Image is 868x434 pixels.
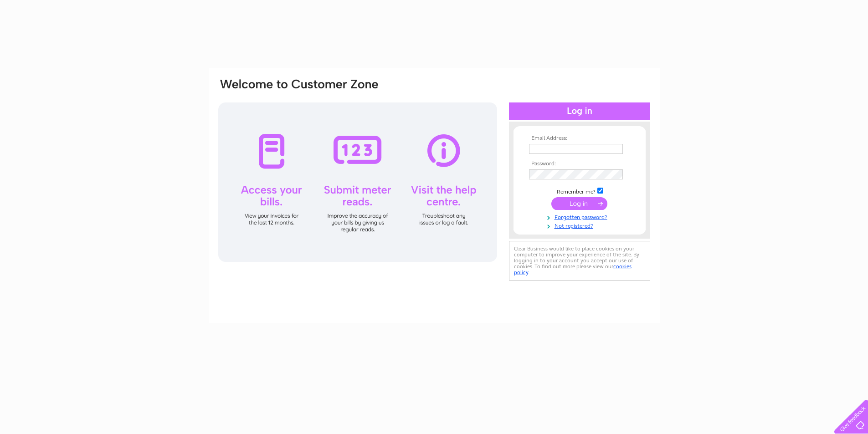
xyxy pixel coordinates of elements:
[527,161,632,167] th: Password:
[551,197,607,210] input: Submit
[527,186,632,195] td: Remember me?
[529,221,632,230] a: Not registered?
[514,263,632,276] a: cookies policy
[529,212,632,221] a: Forgotten password?
[527,135,632,142] th: Email Address:
[509,241,650,281] div: Clear Business would like to place cookies on your computer to improve your experience of the sit...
